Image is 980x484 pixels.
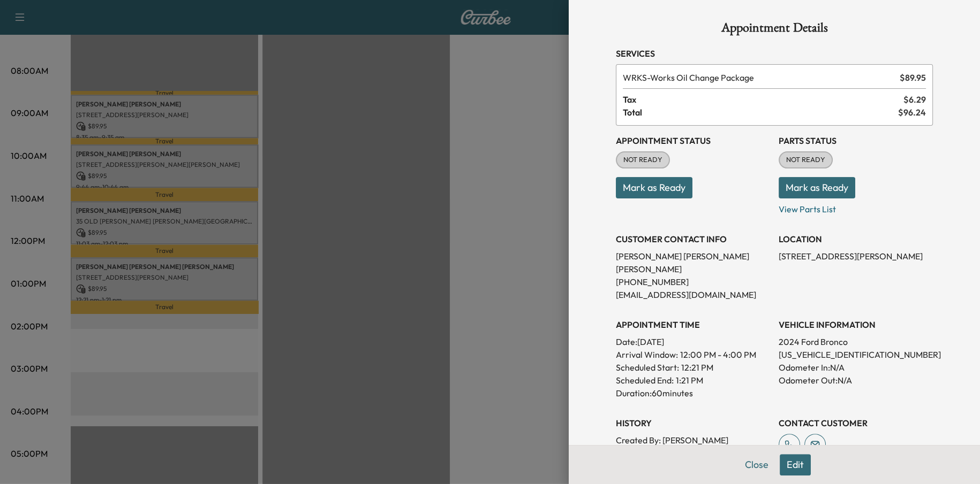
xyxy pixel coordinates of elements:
[616,275,770,288] p: [PHONE_NUMBER]
[616,318,770,331] h3: APPOINTMENT TIME
[779,417,933,429] h3: CONTACT CUSTOMER
[779,335,933,348] p: 2024 Ford Bronco
[616,434,770,447] p: Created By : [PERSON_NAME]
[779,250,933,263] p: [STREET_ADDRESS][PERSON_NAME]
[779,318,933,331] h3: VEHICLE INFORMATION
[680,348,756,361] span: 12:00 PM - 4:00 PM
[616,47,933,60] h3: Services
[616,417,770,429] h3: History
[616,134,770,147] h3: Appointment Status
[616,361,679,374] p: Scheduled Start:
[779,361,933,374] p: Odometer In: N/A
[623,93,903,106] span: Tax
[779,177,855,198] button: Mark as Ready
[738,454,775,475] button: Close
[903,93,926,106] span: $ 6.29
[623,71,895,84] span: Works Oil Change Package
[898,106,926,119] span: $ 96.24
[780,454,811,475] button: Edit
[623,106,898,119] span: Total
[616,374,674,387] p: Scheduled End:
[780,155,832,165] span: NOT READY
[616,348,770,361] p: Arrival Window:
[616,250,770,275] p: [PERSON_NAME] [PERSON_NAME] [PERSON_NAME]
[779,374,933,387] p: Odometer Out: N/A
[616,288,770,301] p: [EMAIL_ADDRESS][DOMAIN_NAME]
[779,198,933,216] p: View Parts List
[681,361,713,374] p: 12:21 PM
[616,387,770,400] p: Duration: 60 minutes
[900,71,926,84] span: $ 89.95
[676,374,703,387] p: 1:21 PM
[779,348,933,361] p: [US_VEHICLE_IDENTIFICATION_NUMBER]
[616,177,692,198] button: Mark as Ready
[616,335,770,348] p: Date: [DATE]
[779,134,933,147] h3: Parts Status
[616,233,770,245] h3: CUSTOMER CONTACT INFO
[616,21,933,39] h1: Appointment Details
[617,155,669,165] span: NOT READY
[779,233,933,245] h3: LOCATION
